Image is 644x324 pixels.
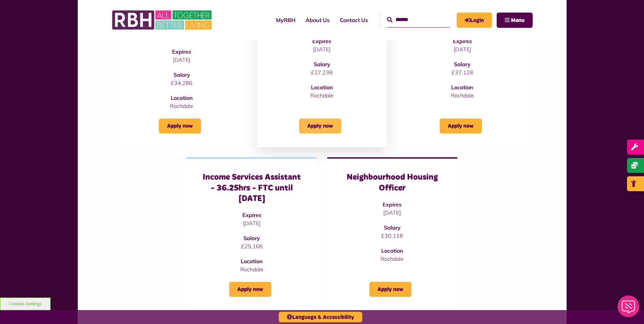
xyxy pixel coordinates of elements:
p: [DATE] [411,45,514,53]
p: [DATE] [200,219,303,227]
button: Navigation [497,13,533,28]
strong: Expires [383,201,402,208]
strong: Location [171,94,193,101]
a: Apply now [159,119,201,133]
strong: Expires [172,48,191,55]
p: £30,118 [341,232,444,240]
iframe: Netcall Web Assistant for live chat [613,293,644,324]
a: Apply now [440,119,482,133]
a: Apply now [299,119,341,133]
input: Search [387,13,450,27]
button: Language & Accessibility [279,312,362,322]
strong: Expires [242,212,261,218]
strong: Location [241,258,263,265]
p: £27,238 [271,68,373,76]
p: £25,166 [200,242,303,250]
p: £34,286 [130,79,233,87]
span: Menu [511,18,525,23]
strong: Expires [453,38,472,44]
p: [DATE] [341,209,444,217]
a: MyRBH [271,11,300,29]
p: [DATE] [130,56,233,64]
p: Rochdale [200,265,303,273]
img: RBH [112,7,214,33]
strong: Location [381,247,403,254]
p: Rochdale [411,91,514,100]
strong: Salary [384,224,401,231]
strong: Location [311,84,333,91]
p: Rochdale [130,102,233,110]
a: Contact Us [335,11,373,29]
h3: Neighbourhood Housing Officer [341,172,444,193]
p: Rochdale [341,255,444,263]
strong: Expires [312,38,331,44]
strong: Location [451,84,473,91]
p: [DATE] [271,45,373,53]
p: Rochdale [271,91,373,100]
strong: Salary [243,235,260,241]
strong: Salary [314,61,330,68]
strong: Salary [454,61,471,68]
p: £37,128 [411,68,514,76]
strong: Salary [173,71,190,78]
h3: Income Services Assistant - 36.25hrs - FTC until [DATE] [200,172,303,204]
a: About Us [300,11,335,29]
a: Apply now [229,282,271,297]
a: Apply now [369,282,411,297]
a: MyRBH [457,13,492,28]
